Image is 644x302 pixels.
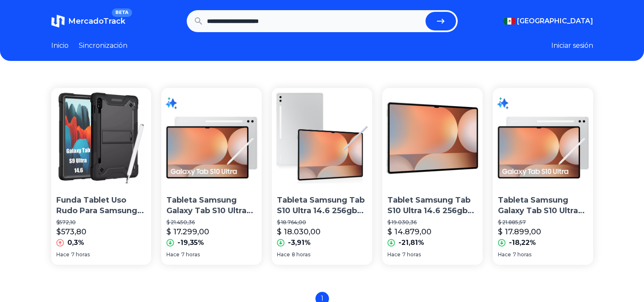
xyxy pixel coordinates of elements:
font: Funda Tablet Uso Rudo Para Samsung Galaxy Tab S10 Ultra 14.6 [56,195,144,236]
font: -19,35% [177,239,204,247]
button: Iniciar sesión [551,41,593,51]
font: $ 17.899,00 [498,227,541,236]
font: Tableta Samsung Tab S10 Ultra 14.6 256gb Plata 12gb Memoria [277,195,365,226]
font: $ 14.879,00 [387,227,431,236]
font: Inicio [51,41,69,49]
font: -3,91% [288,239,311,247]
font: Tableta Samsung Galaxy Tab S10 Ultra Plata 12gb 256gb [166,195,253,226]
font: $ 19.030,36 [387,219,417,225]
img: MercadoTrack [51,14,65,28]
font: $ 18.764,00 [277,219,306,225]
font: Hace [56,251,69,258]
img: Tablet Samsung Tab S10 Ultra 14.6 256gb Plata 12gb De Memoria Ram Y 12gb De Memoria Ram [382,88,483,188]
font: 8 horas [292,251,310,258]
font: Sincronización [79,41,127,49]
button: [GEOGRAPHIC_DATA] [503,16,593,26]
font: Hace [387,251,401,258]
font: Hace [166,251,180,258]
font: Tablet Samsung Tab S10 Ultra 14.6 256gb Plata 12gb De Memoria Ram Y 12gb De Memoria Ram [387,195,474,247]
font: 7 horas [402,251,421,258]
img: Tableta Samsung Galaxy Tab S10 Ultra Plata 12gb 256gb [161,88,262,188]
font: $ 21.450,36 [166,219,195,225]
img: Tableta Samsung Tab S10 Ultra 14.6 256gb Plata 12gb Memoria [272,88,372,188]
a: Inicio [51,41,69,51]
font: Tableta Samsung Galaxy Tab S10 Ultra Plata 12gb 512gb [498,195,585,226]
font: $573,80 [56,227,86,236]
font: $ 17.299,00 [166,227,209,236]
a: Sincronización [79,41,127,51]
a: Tablet Samsung Tab S10 Ultra 14.6 256gb Plata 12gb De Memoria Ram Y 12gb De Memoria RamTablet Sam... [382,88,483,265]
a: Funda Tablet Uso Rudo Para Samsung Galaxy Tab S10 Ultra 14.6Funda Tablet Uso Rudo Para Samsung Ga... [51,88,152,265]
font: Iniciar sesión [551,41,593,49]
a: Tableta Samsung Tab S10 Ultra 14.6 256gb Plata 12gb MemoriaTableta Samsung Tab S10 Ultra 14.6 256... [272,88,372,265]
a: Tableta Samsung Galaxy Tab S10 Ultra Plata 12gb 256gbTableta Samsung Galaxy Tab S10 Ultra Plata 1... [161,88,262,265]
font: 0,3% [67,239,84,247]
font: $ 21.885,57 [498,219,526,225]
font: Hace [277,251,290,258]
font: [GEOGRAPHIC_DATA] [517,17,593,25]
font: BETA [115,10,128,15]
font: 7 horas [513,251,531,258]
a: Tableta Samsung Galaxy Tab S10 Ultra Plata 12gb 512gbTableta Samsung Galaxy Tab S10 Ultra Plata 1... [493,88,593,265]
font: 7 horas [181,251,200,258]
font: -18,22% [509,239,536,247]
font: MercadoTrack [68,16,125,26]
font: 7 horas [71,251,90,258]
a: MercadoTrackBETA [51,14,125,28]
img: Funda Tablet Uso Rudo Para Samsung Galaxy Tab S10 Ultra 14.6 [51,88,152,188]
img: Tableta Samsung Galaxy Tab S10 Ultra Plata 12gb 512gb [493,88,593,188]
img: México [503,18,515,25]
font: Hace [498,251,511,258]
font: $572,10 [56,219,76,225]
font: $ 18.030,00 [277,227,321,236]
font: -21,81% [398,239,424,247]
